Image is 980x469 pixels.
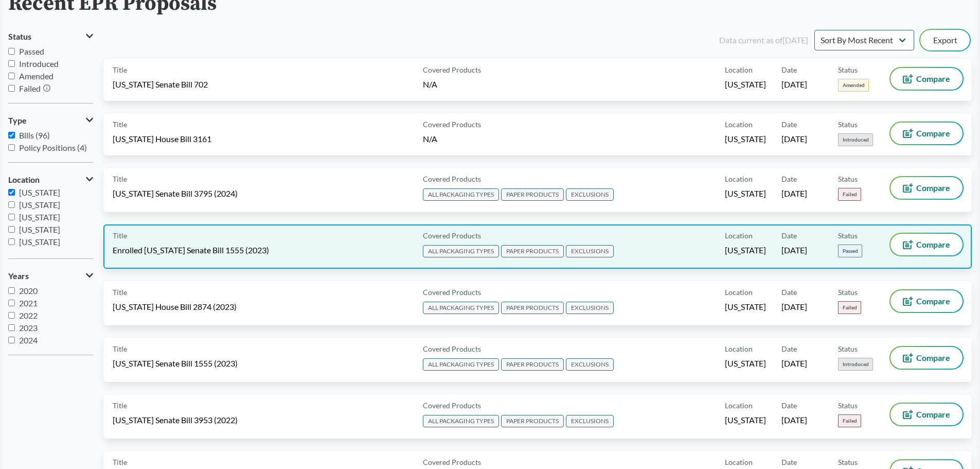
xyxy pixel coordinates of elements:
[8,337,15,343] input: 2024
[423,457,481,467] span: Covered Products
[781,301,807,312] span: [DATE]
[725,414,766,426] span: [US_STATE]
[725,245,766,256] span: [US_STATE]
[566,358,614,371] span: EXCLUSIONS
[8,214,15,220] input: [US_STATE]
[781,358,807,369] span: [DATE]
[781,414,807,426] span: [DATE]
[916,184,950,192] span: Compare
[890,68,963,90] button: Compare
[920,30,970,50] button: Export
[916,410,950,419] span: Compare
[725,301,766,312] span: [US_STATE]
[423,188,499,201] span: ALL PACKAGING TYPES
[19,212,60,222] span: [US_STATE]
[113,301,237,312] span: [US_STATE] House Bill 2874 (2023)
[916,129,950,137] span: Compare
[113,133,211,145] span: [US_STATE] House Bill 3161
[501,245,564,257] span: PAPER PRODUCTS
[113,188,238,199] span: [US_STATE] Senate Bill 3795 (2024)
[566,245,614,257] span: EXCLUSIONS
[8,287,15,294] input: 2020
[113,119,127,130] span: Title
[838,133,873,146] span: Introduced
[725,188,766,199] span: [US_STATE]
[19,143,87,152] span: Policy Positions (4)
[8,226,15,233] input: [US_STATE]
[8,175,40,184] span: Location
[838,119,858,130] span: Status
[113,343,127,354] span: Title
[838,79,869,92] span: Amended
[19,335,38,345] span: 2024
[19,224,60,234] span: [US_STATE]
[725,173,753,184] span: Location
[781,457,797,467] span: Date
[781,188,807,199] span: [DATE]
[113,358,238,369] span: [US_STATE] Senate Bill 1555 (2023)
[890,234,963,255] button: Compare
[916,75,950,83] span: Compare
[423,173,481,184] span: Covered Products
[781,119,797,130] span: Date
[916,297,950,305] span: Compare
[838,245,862,257] span: Passed
[113,245,269,256] span: Enrolled [US_STATE] Senate Bill 1555 (2023)
[19,237,60,247] span: [US_STATE]
[890,123,963,144] button: Compare
[423,79,437,89] span: N/A
[8,144,15,151] input: Policy Positions (4)
[8,112,93,129] button: Type
[781,230,797,241] span: Date
[19,46,44,56] span: Passed
[113,230,127,241] span: Title
[19,83,41,93] span: Failed
[19,310,38,320] span: 2022
[838,343,858,354] span: Status
[8,312,15,319] input: 2022
[890,404,963,425] button: Compare
[725,358,766,369] span: [US_STATE]
[8,324,15,331] input: 2023
[423,343,481,354] span: Covered Products
[501,302,564,314] span: PAPER PRODUCTS
[19,286,38,296] span: 2020
[838,64,858,75] span: Status
[725,64,753,75] span: Location
[725,457,753,467] span: Location
[8,238,15,245] input: [US_STATE]
[423,230,481,241] span: Covered Products
[838,457,858,467] span: Status
[19,200,60,210] span: [US_STATE]
[501,358,564,371] span: PAPER PRODUCTS
[838,301,861,314] span: Failed
[19,71,54,81] span: Amended
[781,79,807,90] span: [DATE]
[781,343,797,354] span: Date
[8,28,93,45] button: Status
[423,119,481,130] span: Covered Products
[423,400,481,411] span: Covered Products
[113,457,127,467] span: Title
[8,116,27,125] span: Type
[19,249,60,259] span: [US_STATE]
[19,323,38,333] span: 2023
[725,400,753,411] span: Location
[838,188,861,201] span: Failed
[501,188,564,201] span: PAPER PRODUCTS
[916,354,950,362] span: Compare
[8,267,93,285] button: Years
[566,302,614,314] span: EXCLUSIONS
[725,230,753,241] span: Location
[113,287,127,298] span: Title
[8,85,15,92] input: Failed
[838,287,858,298] span: Status
[725,119,753,130] span: Location
[8,60,15,67] input: Introduced
[423,415,499,427] span: ALL PACKAGING TYPES
[113,400,127,411] span: Title
[423,64,481,75] span: Covered Products
[916,240,950,249] span: Compare
[781,133,807,145] span: [DATE]
[566,188,614,201] span: EXCLUSIONS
